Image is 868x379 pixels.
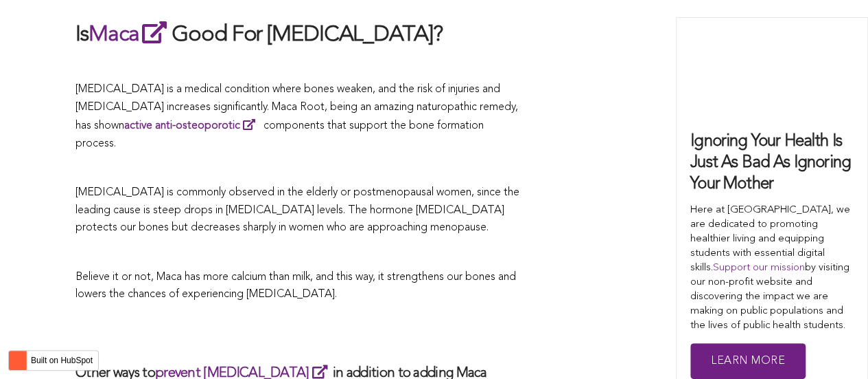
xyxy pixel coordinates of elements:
span: [MEDICAL_DATA] is a medical condition where bones weaken, and the risk of injuries and [MEDICAL_D... [75,84,518,149]
label: Built on HubSpot [25,351,98,369]
img: HubSpot sprocket logo [9,352,25,369]
span: [MEDICAL_DATA] is commonly observed in the elderly or postmenopausal women, since the leading cau... [75,187,519,233]
span: Believe it or not, Maca has more calcium than milk, and this way, it strengthens our bones and lo... [75,272,516,301]
a: Maca [89,24,172,46]
button: Built on HubSpot [8,350,99,371]
a: active anti-osteoporotic [124,120,261,131]
h2: Is Good For [MEDICAL_DATA]? [75,19,521,50]
iframe: Chat Widget [799,313,868,379]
